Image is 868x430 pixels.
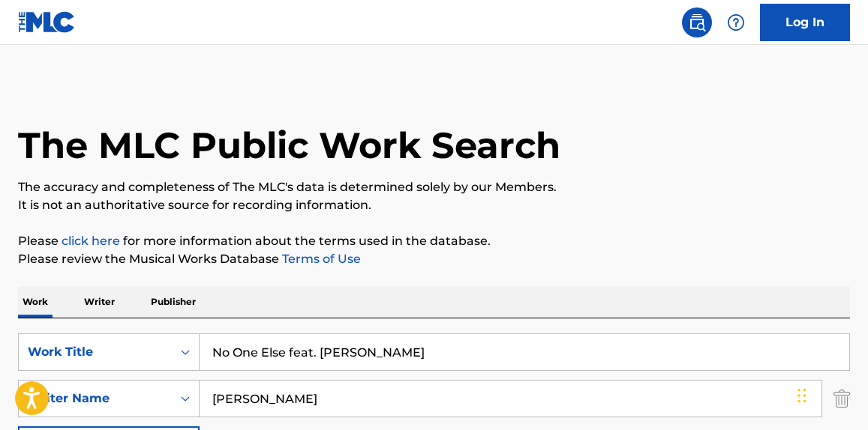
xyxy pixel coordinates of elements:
[279,252,361,266] a: Terms of Use
[760,4,850,41] a: Log In
[18,232,850,250] p: Please for more information about the terms used in the database.
[18,286,53,318] p: Work
[18,250,850,268] p: Please review the Musical Works Database
[797,373,806,418] div: Drag
[18,178,850,196] p: The accuracy and completeness of The MLC's data is determined solely by our Members.
[18,196,850,214] p: It is not an authoritative source for recording information.
[62,234,120,248] a: click here
[18,123,560,168] h1: The MLC Public Work Search
[682,7,712,37] a: Public Search
[28,343,163,361] div: Work Title
[80,286,119,318] p: Writer
[721,7,751,37] div: Help
[18,11,76,33] img: MLC Logo
[727,13,745,31] img: help
[688,13,706,31] img: search
[146,286,200,318] p: Publisher
[793,358,868,430] iframe: Chat Widget
[28,390,163,408] div: Writer Name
